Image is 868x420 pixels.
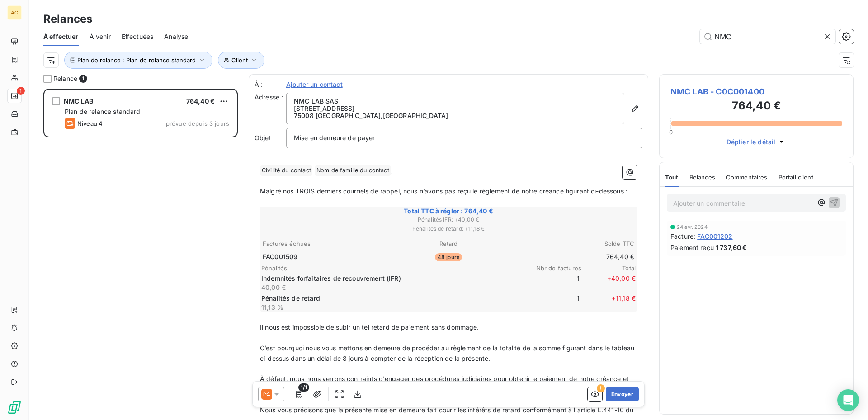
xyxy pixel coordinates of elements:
p: NMC LAB SAS [294,98,617,105]
span: Adresse : [255,93,283,101]
span: Nbr de factures [527,264,581,272]
span: NMC LAB [64,97,93,105]
span: + 11,18 € [581,294,636,312]
span: 1/1 [298,383,309,392]
span: Objet : [255,134,275,142]
span: Tout [665,174,679,181]
span: Pénalités de retard : + 11,18 € [261,225,636,233]
img: Logo LeanPay [7,400,22,415]
label: À : [255,80,286,89]
h3: 764,40 € [670,98,842,116]
span: Commentaires [726,174,768,181]
span: NMC LAB - C0C001400 [670,85,842,98]
p: Pénalités de retard [261,294,524,303]
span: 24 avr. 2024 [677,224,708,230]
span: Plan de relance standard [65,108,141,115]
span: Ajouter un contact [286,80,343,89]
input: Rechercher [700,29,835,44]
span: Total [581,264,636,272]
span: Pénalités [261,264,527,272]
p: 40,00 € [261,283,524,292]
p: 11,13 % [261,303,524,312]
span: FAC001509 [263,252,297,261]
p: 75008 [GEOGRAPHIC_DATA] , [GEOGRAPHIC_DATA] [294,112,617,119]
span: Déplier le détail [726,137,776,146]
p: Indemnités forfaitaires de recouvrement (IFR) [261,274,524,283]
th: Retard [387,239,510,249]
span: Malgré nos TROIS derniers courriels de rappel, nous n’avons pas reçu le règlement de notre créanc... [260,187,627,195]
span: Il nous est impossible de subir un tel retard de paiement sans dommage. [260,323,479,331]
button: Plan de relance : Plan de relance standard [64,52,212,69]
span: Effectuées [122,32,154,41]
span: Total TTC à régler : 764,40 € [261,207,636,216]
button: Déplier le détail [724,137,789,147]
span: , [391,166,393,174]
th: Factures échues [262,239,386,249]
span: + 40,00 € [581,274,636,292]
span: Mise en demeure de payer [294,134,375,142]
button: Client [218,52,264,69]
span: Niveau 4 [77,120,103,127]
span: C’est pourquoi nous vous mettons en demeure de procéder au règlement de la totalité de la somme f... [260,344,636,362]
span: Portail client [778,174,813,181]
span: Civilité du contact [260,165,312,176]
a: 1 [7,89,21,103]
span: À effectuer [43,32,79,41]
span: 1 [525,294,580,312]
span: Relances [689,174,715,181]
p: [STREET_ADDRESS] [294,105,617,112]
div: grid [43,89,238,420]
span: À venir [90,32,111,41]
span: À défaut, nous nous verrons contraints d'engager des procédures judiciaires pour obtenir le paiem... [260,375,631,393]
span: FAC001202 [697,231,732,241]
div: Open Intercom Messenger [837,389,859,411]
span: 48 jours [435,253,462,261]
span: Paiement reçu [670,243,714,252]
h3: Relances [43,11,92,27]
span: Nom de famille du contact [315,165,391,176]
span: 1 [17,87,25,95]
span: Analyse [164,32,188,41]
span: 764,40 € [186,97,215,105]
span: prévue depuis 3 jours [166,120,229,127]
th: Solde TTC [511,239,635,249]
span: Facture : [670,231,695,241]
span: Client [231,57,248,64]
span: 0 [669,128,673,136]
span: 1 [525,274,580,292]
span: Pénalités IFR : + 40,00 € [261,216,636,224]
td: 764,40 € [511,252,635,262]
span: 1 [79,75,87,83]
span: 1 737,60 € [716,243,747,252]
span: Plan de relance : Plan de relance standard [77,57,196,64]
span: Relance [53,74,77,83]
button: Envoyer [606,387,639,401]
div: AC [7,5,22,20]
